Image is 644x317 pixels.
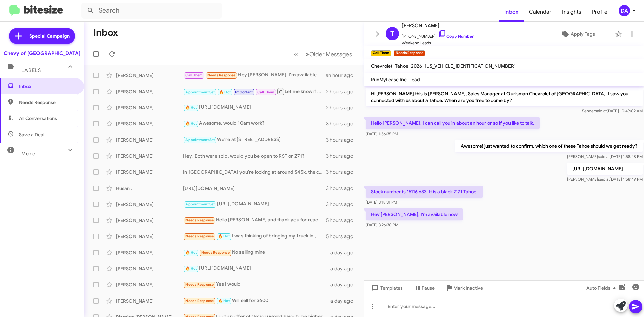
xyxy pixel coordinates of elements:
[294,50,298,58] span: «
[185,202,215,206] span: Appointment Set
[567,154,643,159] span: [PERSON_NAME] [DATE] 1:58:48 PM
[116,88,183,95] div: [PERSON_NAME]
[390,28,394,39] span: T
[185,250,197,255] span: 🔥 Hot
[235,90,253,94] span: Important
[582,108,643,113] span: Sender [DATE] 10:49:02 AM
[326,88,359,95] div: 2 hours ago
[408,282,440,294] button: Pause
[290,47,356,61] nav: Page navigation example
[326,72,359,79] div: an hour ago
[557,2,587,22] a: Insights
[218,299,230,303] span: 🔥 Hot
[326,153,359,159] div: 3 hours ago
[595,108,607,113] span: said at
[326,120,359,127] div: 3 hours ago
[183,104,326,111] div: [URL][DOMAIN_NAME]
[116,281,183,288] div: [PERSON_NAME]
[93,27,118,38] h1: Inbox
[306,50,309,58] span: »
[402,30,474,40] span: [PHONE_NUMBER]
[116,265,183,272] div: [PERSON_NAME]
[330,298,359,304] div: a day ago
[201,250,230,255] span: Needs Response
[116,185,183,192] div: Husan .
[183,297,330,305] div: Will sell for $600
[116,137,183,143] div: [PERSON_NAME]
[183,169,326,175] div: In [GEOGRAPHIC_DATA] you're looking at around $45k, the car is still available, would you be able...
[185,282,214,287] span: Needs Response
[366,208,463,220] p: Hey [PERSON_NAME], I'm available now
[185,138,215,142] span: Appointment Set
[183,281,330,288] div: Yes I would
[185,121,197,126] span: 🔥 Hot
[371,76,407,83] span: RunMyLease Inc
[581,282,624,294] button: Auto Fields
[326,104,359,111] div: 2 hours ago
[366,117,540,129] p: Hello [PERSON_NAME]. I can call you in about an hour or so if you like to talk.
[567,177,643,182] span: [PERSON_NAME] [DATE] 1:58:49 PM
[183,71,326,79] div: Hey [PERSON_NAME], I'm available now
[81,3,222,19] input: Search
[183,87,326,96] div: Let me know if you're still able to stop by!
[116,217,183,224] div: [PERSON_NAME]
[366,200,397,205] span: [DATE] 3:18:31 PM
[116,201,183,208] div: [PERSON_NAME]
[116,72,183,79] div: [PERSON_NAME]
[116,104,183,111] div: [PERSON_NAME]
[183,136,326,144] div: We're at [STREET_ADDRESS]
[116,120,183,127] div: [PERSON_NAME]
[366,131,398,136] span: [DATE] 1:56:35 PM
[185,90,215,94] span: Appointment Set
[183,200,326,208] div: [URL][DOMAIN_NAME]
[371,63,392,69] span: Chevrolet
[185,266,197,271] span: 🔥 Hot
[183,249,330,256] div: No selling mine
[218,234,230,239] span: 🔥 Hot
[394,50,425,56] small: Needs Response
[371,50,391,56] small: Call Them
[326,233,359,240] div: 5 hours ago
[21,151,35,157] span: More
[183,265,330,272] div: [URL][DOMAIN_NAME]
[425,63,516,69] span: [US_VEHICLE_IDENTIFICATION_NUMBER]
[587,2,613,22] a: Profile
[290,47,302,61] button: Previous
[366,186,483,198] p: Stock number is 15116 683. It is a black Z 71 Tahoe.
[326,185,359,192] div: 3 hours ago
[19,131,44,138] span: Save a Deal
[567,163,643,175] p: [URL][DOMAIN_NAME]
[207,73,236,77] span: Needs Response
[326,169,359,175] div: 3 hours ago
[402,40,474,46] span: Weekend Leads
[370,282,403,294] span: Templates
[366,88,643,106] p: Hi [PERSON_NAME] this is [PERSON_NAME], Sales Manager at Ourisman Chevrolet of [GEOGRAPHIC_DATA]....
[116,169,183,175] div: [PERSON_NAME]
[19,99,76,106] span: Needs Response
[185,73,203,77] span: Call Them
[613,5,637,16] button: DA
[183,120,326,127] div: Awesome, would 10am work?
[586,282,619,294] span: Auto Fields
[571,28,595,40] span: Apply Tags
[455,140,643,152] p: Awesome! just wanted to confirm, which one of these Tahoe should we get ready?
[422,282,435,294] span: Pause
[326,217,359,224] div: 5 hours ago
[302,47,356,61] button: Next
[411,63,422,69] span: 2026
[183,232,326,240] div: I was thinking of bringing my truck in [DATE] afternoon after 2. Do I need an appointment? If so,...
[185,234,214,239] span: Needs Response
[116,153,183,159] div: [PERSON_NAME]
[330,249,359,256] div: a day ago
[330,265,359,272] div: a day ago
[21,67,41,73] span: Labels
[440,282,488,294] button: Mark Inactive
[499,2,524,22] a: Inbox
[453,282,483,294] span: Mark Inactive
[116,298,183,304] div: [PERSON_NAME]
[598,177,610,182] span: said at
[183,153,326,159] div: Hey! Both were sold, would you be open to RST or Z71?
